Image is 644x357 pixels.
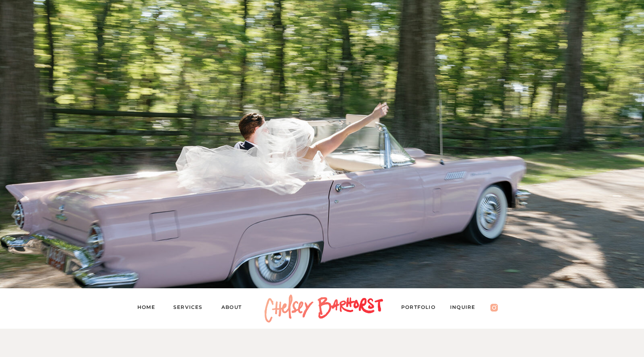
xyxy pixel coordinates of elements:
[401,303,443,314] a: PORTFOLIO
[450,303,483,314] a: Inquire
[221,303,249,314] a: About
[137,303,162,314] a: Home
[173,303,210,314] a: Services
